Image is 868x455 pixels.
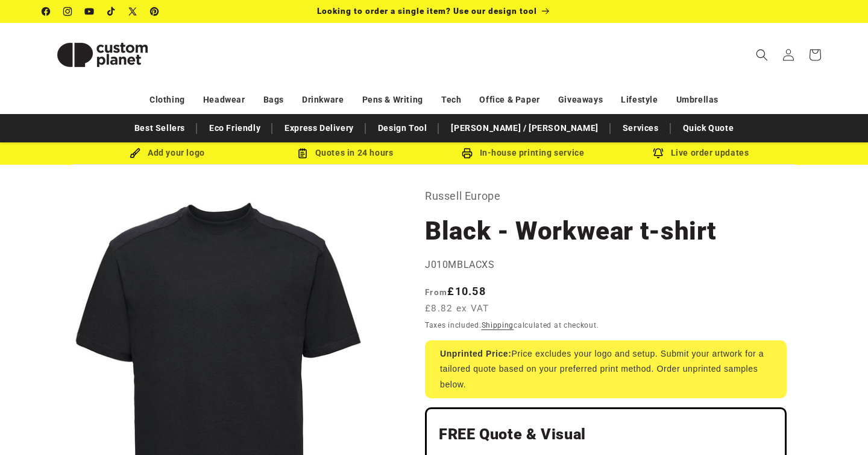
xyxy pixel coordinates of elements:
strong: Unprinted Price: [440,349,512,358]
span: £8.82 ex VAT [425,302,489,316]
div: Taxes included. calculated at checkout. [425,319,787,331]
a: Bags [263,89,284,110]
img: Order updates [653,148,664,159]
div: In-house printing service [434,145,612,161]
a: Office & Paper [479,89,539,110]
h2: FREE Quote & Visual [439,425,773,444]
img: Order Updates Icon [297,148,308,159]
summary: Search [749,42,775,68]
a: Lifestyle [621,89,658,110]
a: Pens & Writing [362,89,423,110]
div: Live order updates [612,145,790,161]
a: Quick Quote [677,118,740,139]
img: Custom Planet [42,28,163,82]
a: Giveaways [558,89,603,110]
a: Express Delivery [278,118,360,139]
div: Price excludes your logo and setup. Submit your artwork for a tailored quote based on your prefer... [425,340,787,398]
a: Best Sellers [128,118,191,139]
div: Add your logo [78,145,256,161]
p: Russell Europe [425,186,787,206]
span: Looking to order a single item? Use our design tool [317,6,537,16]
a: Headwear [203,89,245,110]
h1: Black - Workwear t-shirt [425,215,787,247]
a: Design Tool [372,118,433,139]
a: Clothing [149,89,185,110]
a: Services [617,118,665,139]
span: From [425,287,447,297]
a: Custom Planet [38,23,168,86]
a: Eco Friendly [203,118,266,139]
a: [PERSON_NAME] / [PERSON_NAME] [445,118,604,139]
a: Tech [441,89,461,110]
strong: £10.58 [425,285,486,297]
a: Drinkware [302,89,344,110]
span: J010MBLACXS [425,259,495,270]
img: Brush Icon [130,148,140,159]
div: Quotes in 24 hours [256,145,434,161]
a: Shipping [482,321,514,329]
a: Umbrellas [676,89,719,110]
img: In-house printing [462,148,473,159]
